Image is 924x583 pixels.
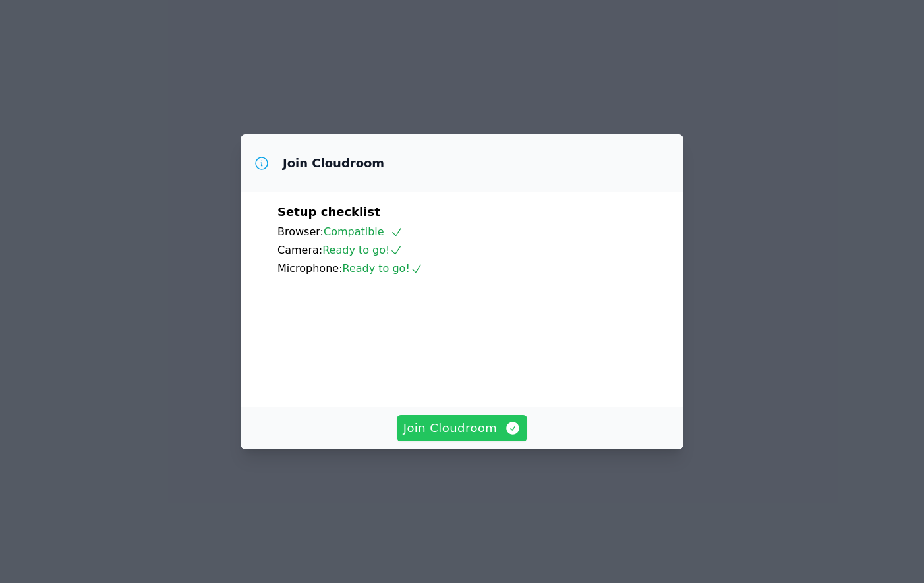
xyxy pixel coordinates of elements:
[277,262,343,275] span: Microphone:
[403,419,521,437] span: Join Cloudroom
[277,205,380,219] span: Setup checklist
[277,225,324,238] span: Browser:
[324,225,403,238] span: Compatible
[397,415,528,441] button: Join Cloudroom
[283,155,384,171] h3: Join Cloudroom
[322,244,403,256] span: Ready to go!
[343,262,423,275] span: Ready to go!
[277,244,322,256] span: Camera:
